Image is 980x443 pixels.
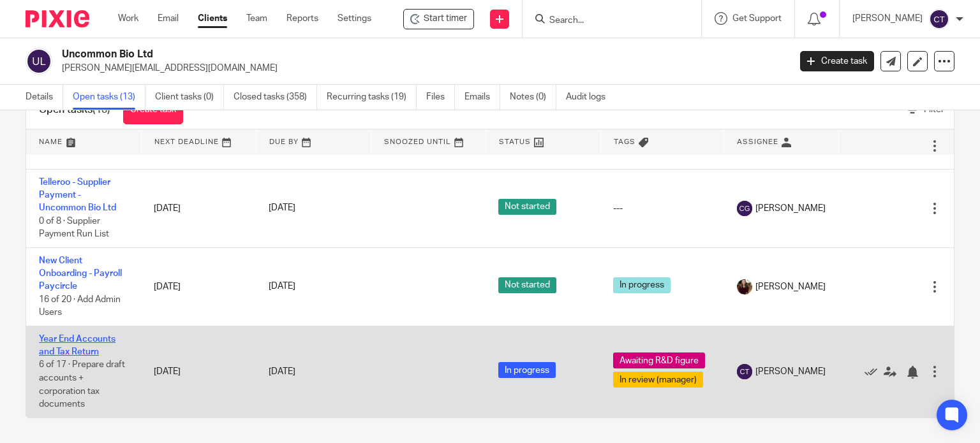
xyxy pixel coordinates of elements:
img: svg%3E [26,48,52,75]
a: Telleroo - Supplier Payment - Uncommon Bio Ltd [39,178,116,213]
a: Year End Accounts and Tax Return [39,335,115,356]
p: [PERSON_NAME][EMAIL_ADDRESS][DOMAIN_NAME] [62,62,781,75]
span: Tags [614,138,635,145]
div: Uncommon Bio Ltd [403,9,474,29]
a: Emails [464,85,500,110]
a: Mark as done [865,365,884,378]
td: [DATE] [141,247,256,326]
span: Snoozed Until [384,138,451,145]
a: Email [158,12,179,25]
td: [DATE] [141,326,256,417]
a: Closed tasks (358) [234,85,317,110]
div: --- [613,202,711,215]
a: Reports [286,12,318,25]
a: Audit logs [566,85,615,110]
a: New Client Onboarding - Payroll Paycircle [39,256,122,291]
img: Pixie [26,10,89,27]
a: Team [246,12,267,25]
span: Start timer [424,12,467,25]
a: Create task [123,96,183,124]
a: Recurring tasks (19) [327,85,417,110]
span: In progress [613,277,671,293]
a: Clients [198,12,227,25]
a: Create task [800,51,874,71]
a: Open tasks (13) [73,85,145,110]
img: MaxAcc_Sep21_ElliDeanPhoto_030.jpg [737,279,752,294]
a: Files [426,85,455,110]
img: svg%3E [737,201,752,216]
span: Filter [924,105,944,114]
a: Work [118,12,138,25]
a: Client tasks (0) [155,85,224,110]
span: [DATE] [269,282,295,291]
span: Status [499,138,531,145]
span: [DATE] [269,367,295,376]
a: Notes (0) [510,85,556,110]
span: In review (manager) [613,372,703,388]
p: [PERSON_NAME] [852,12,923,25]
span: (13) [93,105,110,115]
span: In progress [498,362,556,378]
span: Not started [498,277,556,293]
span: [PERSON_NAME] [755,365,826,378]
img: svg%3E [737,364,752,379]
span: 6 of 17 · Prepare draft accounts + corporation tax documents [39,361,125,409]
a: Details [26,85,63,110]
a: Settings [338,12,371,25]
input: Search [548,15,663,27]
span: 16 of 20 · Add Admin Users [39,295,121,317]
span: Not started [498,199,556,215]
span: Get Support [732,14,782,23]
td: [DATE] [141,169,256,247]
span: 1 of 5 · Email Client [39,149,114,157]
h2: Uncommon Bio Ltd [62,48,637,61]
span: [PERSON_NAME] [755,202,826,215]
span: [PERSON_NAME] [755,280,826,293]
img: svg%3E [929,9,949,29]
h1: Open tasks [39,103,110,117]
span: Awaiting R&D figure [613,352,705,368]
span: 0 of 8 · Supplier Payment Run List [39,217,109,239]
span: [DATE] [269,204,295,213]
